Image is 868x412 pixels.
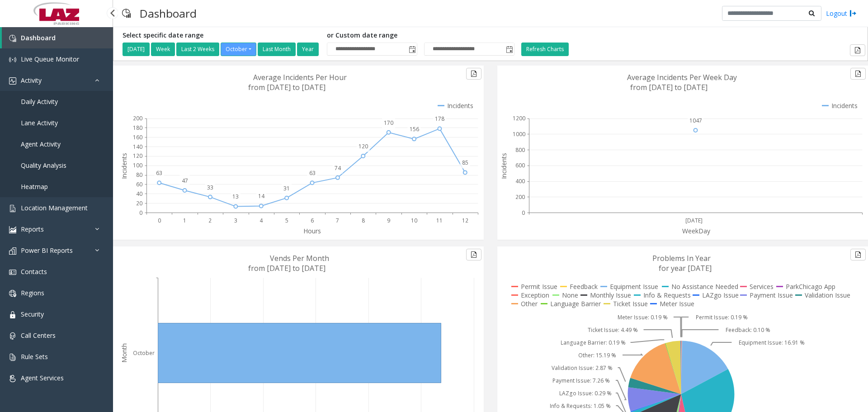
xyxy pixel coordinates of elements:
[253,72,347,82] text: Average Incidents Per Hour
[21,118,58,127] span: Lane Activity
[387,217,390,224] text: 9
[627,72,737,82] text: Average Incidents Per Week Day
[652,253,711,263] text: Problems In Year
[133,349,155,357] text: October
[21,97,58,106] span: Daily Activity
[133,152,142,160] text: 120
[2,27,113,48] a: Dashboard
[21,140,61,148] span: Agent Activity
[21,161,66,170] span: Quality Analysis
[362,217,365,224] text: 8
[513,114,525,122] text: 1200
[850,249,866,260] button: Export to pdf
[21,246,73,255] span: Power BI Reports
[850,44,865,56] button: Export to pdf
[182,177,188,185] text: 47
[407,43,417,56] span: Toggle popup
[21,289,44,297] span: Regions
[515,193,525,201] text: 200
[133,114,142,122] text: 200
[522,209,525,217] text: 0
[336,217,339,224] text: 7
[283,185,290,192] text: 31
[9,290,16,297] img: 'icon'
[462,159,468,166] text: 85
[384,119,393,127] text: 170
[156,169,162,177] text: 63
[158,217,161,224] text: 0
[559,389,612,397] text: LAZgo Issue: 0.29 %
[21,225,44,233] span: Reports
[151,43,175,56] button: Week
[21,204,88,212] span: Location Management
[849,9,857,18] img: logout
[21,55,79,63] span: Live Queue Monitor
[552,364,613,372] text: Validation Issue: 2.87 %
[726,326,770,334] text: Feedback: 0.10 %
[21,267,47,276] span: Contacts
[309,169,316,177] text: 63
[9,56,16,63] img: 'icon'
[136,190,142,198] text: 40
[123,43,150,56] button: [DATE]
[9,375,16,382] img: 'icon'
[248,263,325,273] text: from [DATE] to [DATE]
[9,77,16,85] img: 'icon'
[120,343,128,363] text: Month
[630,82,708,92] text: from [DATE] to [DATE]
[466,249,481,260] button: Export to pdf
[588,326,638,334] text: Ticket Issue: 4.49 %
[435,115,444,123] text: 178
[285,217,288,224] text: 5
[9,354,16,361] img: 'icon'
[550,402,611,410] text: Info & Requests: 1.05 %
[207,184,213,191] text: 33
[504,43,514,56] span: Toggle popup
[123,32,320,39] h5: Select specific date range
[311,217,314,224] text: 6
[466,68,481,80] button: Export to pdf
[21,76,42,85] span: Activity
[21,374,64,382] span: Agent Services
[696,313,748,321] text: Permit Issue: 0.19 %
[208,217,212,224] text: 2
[826,9,857,18] a: Logout
[21,182,48,191] span: Heatmap
[9,226,16,233] img: 'icon'
[359,142,368,150] text: 120
[462,217,468,224] text: 12
[9,332,16,340] img: 'icon'
[689,117,702,124] text: 1047
[234,217,237,224] text: 3
[9,205,16,212] img: 'icon'
[515,161,525,169] text: 600
[578,351,616,359] text: Other: 15.19 %
[136,180,142,188] text: 60
[303,227,321,235] text: Hours
[513,130,525,138] text: 1000
[133,161,142,169] text: 100
[133,124,142,132] text: 180
[21,33,56,42] span: Dashboard
[122,2,131,24] img: pageIcon
[659,263,712,273] text: for year [DATE]
[183,217,186,224] text: 1
[136,199,142,207] text: 20
[739,339,805,346] text: Equipment Issue: 16.91 %
[9,247,16,255] img: 'icon'
[139,209,142,217] text: 0
[120,153,128,179] text: Incidents
[682,227,711,235] text: WeekDay
[685,217,703,224] text: [DATE]
[136,171,142,179] text: 80
[436,217,443,224] text: 11
[133,143,142,151] text: 140
[270,253,329,263] text: Vends Per Month
[521,43,569,56] button: Refresh Charts
[515,146,525,154] text: 800
[411,217,417,224] text: 10
[221,43,256,56] button: October
[232,193,239,200] text: 13
[410,125,419,133] text: 156
[515,177,525,185] text: 400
